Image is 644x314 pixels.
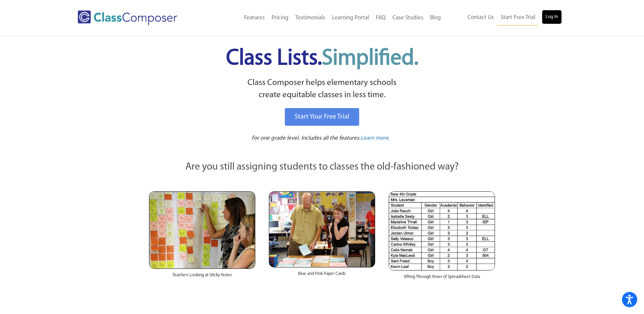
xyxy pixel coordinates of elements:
[389,11,427,25] a: Case Studies
[444,10,562,25] nav: Header Menu
[427,11,444,25] a: Blog
[149,191,255,269] img: Teachers Looking at Sticky Notes
[497,10,539,25] a: Start Free Trial
[269,191,375,267] img: Blue and Pink Paper Cards
[285,108,359,126] a: Start Your Free Trial
[361,135,390,141] span: Learn more.
[389,191,495,271] img: Spreadsheets
[269,267,375,284] div: Blue and Pink Paper Cards
[252,135,361,141] span: For one grade level. Includes all the features.
[542,10,562,24] a: Log In
[322,48,418,70] span: Simplified.
[226,48,418,70] span: Class Lists.
[464,10,497,25] a: Contact Us
[329,11,372,25] a: Learning Portal
[295,114,349,120] span: Start Your Free Trial
[361,134,390,143] a: Learn more.
[241,11,268,25] a: Features
[205,11,444,25] nav: Header Menu
[78,11,177,25] img: Class Composer
[292,11,329,25] a: Testimonials
[149,160,495,175] p: Are you still assigning students to classes the old-fashioned way?
[268,11,292,25] a: Pricing
[148,77,496,102] p: Class Composer helps elementary schools create equitable classes in less time.
[372,11,389,25] a: FAQ
[389,271,495,287] div: Sifting Through Rows of Spreadsheet Data
[149,269,255,285] div: Teachers Looking at Sticky Notes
